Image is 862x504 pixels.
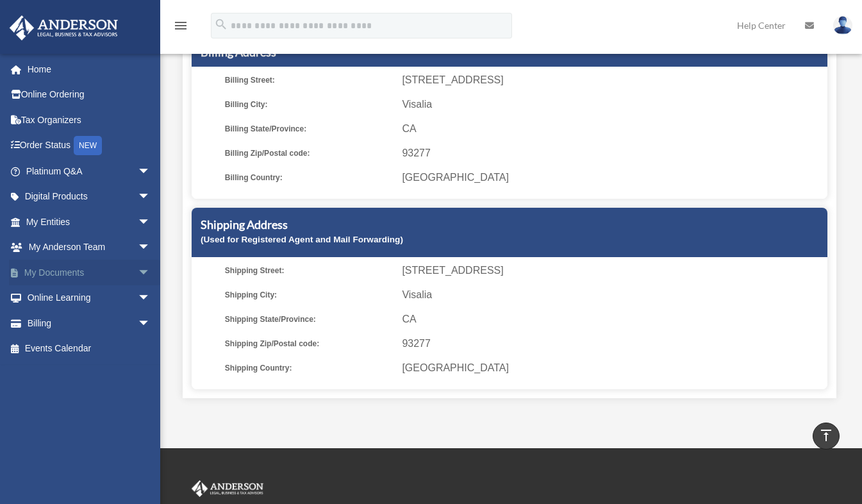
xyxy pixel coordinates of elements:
[402,310,823,328] span: CA
[225,71,394,89] span: Billing Street:
[402,169,823,187] span: [GEOGRAPHIC_DATA]
[813,423,840,449] a: vertical_align_top
[9,107,170,133] a: Tax Organizers
[138,285,163,312] span: arrow_drop_down
[9,82,170,108] a: Online Ordering
[9,285,170,311] a: Online Learningarrow_drop_down
[9,158,170,184] a: Platinum Q&Aarrow_drop_down
[225,96,394,113] span: Billing City:
[173,22,188,33] a: menu
[173,18,188,33] i: menu
[818,428,834,443] i: vertical_align_top
[138,158,163,185] span: arrow_drop_down
[214,17,228,31] i: search
[225,335,394,353] span: Shipping Zip/Postal code:
[9,133,170,159] a: Order StatusNEW
[225,120,394,138] span: Billing State/Province:
[402,286,823,304] span: Visalia
[833,16,852,35] img: User Pic
[402,71,823,89] span: [STREET_ADDRESS]
[9,184,170,210] a: Digital Productsarrow_drop_down
[9,260,170,285] a: My Documentsarrow_drop_down
[402,120,823,138] span: CA
[9,56,170,82] a: Home
[138,209,163,235] span: arrow_drop_down
[225,359,394,377] span: Shipping Country:
[9,336,170,362] a: Events Calendar
[201,235,403,244] small: (Used for Registered Agent and Mail Forwarding)
[402,359,823,377] span: [GEOGRAPHIC_DATA]
[9,310,170,336] a: Billingarrow_drop_down
[225,262,394,280] span: Shipping Street:
[189,480,266,497] img: Anderson Advisors Platinum Portal
[138,184,163,210] span: arrow_drop_down
[138,310,163,337] span: arrow_drop_down
[138,235,163,261] span: arrow_drop_down
[138,260,163,286] span: arrow_drop_down
[9,235,170,260] a: My Anderson Teamarrow_drop_down
[9,209,170,235] a: My Entitiesarrow_drop_down
[402,96,823,113] span: Visalia
[402,335,823,353] span: 93277
[402,144,823,162] span: 93277
[201,217,818,233] h5: Shipping Address
[402,262,823,280] span: [STREET_ADDRESS]
[74,136,102,155] div: NEW
[225,310,394,328] span: Shipping State/Province:
[225,144,394,162] span: Billing Zip/Postal code:
[225,286,394,304] span: Shipping City:
[225,169,394,187] span: Billing Country:
[6,15,122,40] img: Anderson Advisors Platinum Portal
